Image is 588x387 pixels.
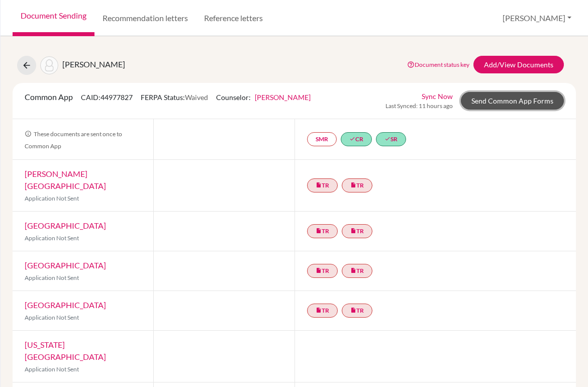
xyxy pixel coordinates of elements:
span: Application Not Sent [25,234,79,242]
i: insert_drive_file [316,267,322,273]
a: [GEOGRAPHIC_DATA] [25,260,106,270]
a: Sync Now [422,91,453,102]
span: These documents are sent once to Common App [25,130,122,150]
i: insert_drive_file [350,267,356,273]
i: insert_drive_file [350,182,356,188]
span: FERPA Status: [141,93,208,102]
a: insert_drive_fileTR [307,264,338,278]
a: doneCR [341,132,372,146]
span: [PERSON_NAME] [62,59,125,69]
a: insert_drive_fileTR [307,224,338,238]
span: Application Not Sent [25,314,79,321]
a: insert_drive_fileTR [307,304,338,318]
i: insert_drive_file [316,228,322,234]
span: Last Synced: 11 hours ago [385,102,453,111]
i: insert_drive_file [350,228,356,234]
a: [US_STATE][GEOGRAPHIC_DATA] [25,340,106,361]
i: insert_drive_file [316,307,322,313]
a: Add/View Documents [473,56,564,73]
a: [GEOGRAPHIC_DATA] [25,300,106,310]
a: Document status key [407,61,469,68]
a: insert_drive_fileTR [342,178,372,192]
a: [PERSON_NAME] [255,93,311,102]
i: done [384,136,390,142]
a: doneSR [376,132,406,146]
a: insert_drive_fileTR [342,224,372,238]
a: insert_drive_fileTR [307,178,338,192]
span: Waived [185,93,208,102]
a: [PERSON_NAME][GEOGRAPHIC_DATA] [25,169,106,190]
span: Counselor: [216,93,311,102]
span: Application Not Sent [25,274,79,281]
span: CAID: 44977827 [81,93,133,102]
i: done [349,136,355,142]
span: Common App [25,92,73,102]
a: insert_drive_fileTR [342,304,372,318]
span: Application Not Sent [25,195,79,202]
a: SMR [307,132,337,146]
i: insert_drive_file [316,182,322,188]
button: [PERSON_NAME] [498,9,576,28]
a: insert_drive_fileTR [342,264,372,278]
span: Application Not Sent [25,365,79,373]
i: insert_drive_file [350,307,356,313]
a: Send Common App Forms [461,92,564,110]
a: [GEOGRAPHIC_DATA] [25,221,106,230]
